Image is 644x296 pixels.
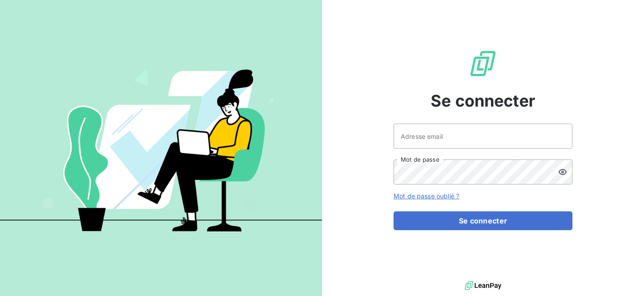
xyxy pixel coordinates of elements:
span: Se connecter [431,89,535,113]
img: logo [465,279,501,292]
a: Mot de passe oublié ? [394,192,459,200]
img: Logo LeanPay [469,49,497,78]
button: Se connecter [394,211,572,230]
input: placeholder [394,124,572,149]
